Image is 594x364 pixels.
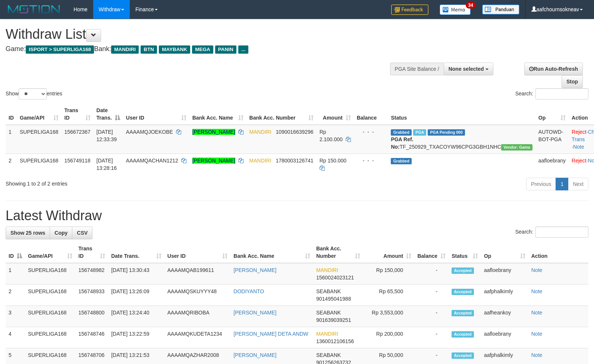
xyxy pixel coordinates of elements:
[515,88,588,99] label: Search:
[215,45,236,54] span: PANIN
[50,227,72,239] a: Copy
[316,352,341,358] span: SEABANK
[556,178,568,190] a: 1
[526,178,556,190] a: Previous
[449,242,481,263] th: Status: activate to sort column ascending
[164,327,231,348] td: AAAAMQKUDETA1234
[25,285,75,306] td: SUPERLIGA168
[414,306,449,327] td: -
[6,4,62,15] img: MOTION_logo.png
[572,158,587,164] a: Reject
[65,129,91,135] span: 156672367
[6,153,17,175] td: 2
[6,88,62,99] label: Show entries
[363,327,414,348] td: Rp 200,000
[391,136,413,150] b: PGA Ref. No:
[94,104,123,125] th: Date Trans.: activate to sort column descending
[62,104,94,125] th: Trans ID: activate to sort column ascending
[6,227,50,239] a: Show 25 rows
[568,178,588,190] a: Next
[192,45,213,54] span: MEGA
[535,88,588,99] input: Search:
[108,263,164,285] td: [DATE] 13:30:43
[573,144,584,150] a: Note
[159,45,190,54] span: MAYBANK
[391,158,412,164] span: Grabbed
[452,289,474,295] span: Accepted
[189,104,246,125] th: Bank Acc. Name: activate to sort column ascending
[535,227,588,238] input: Search:
[164,306,231,327] td: AAAAMQRIBOBA
[515,227,588,238] label: Search:
[363,285,414,306] td: Rp 65,500
[357,128,385,136] div: - - -
[316,267,338,273] span: MANDIRI
[535,153,569,175] td: aafloebrany
[313,242,363,263] th: Bank Acc. Number: activate to sort column ascending
[363,306,414,327] td: Rp 3,553,000
[528,242,588,263] th: Action
[233,331,308,337] a: [PERSON_NAME] DETA ANDW
[414,242,449,263] th: Balance: activate to sort column ascending
[19,88,47,99] select: Showentries
[452,331,474,338] span: Accepted
[192,158,235,164] a: [PERSON_NAME]
[97,129,117,142] span: [DATE] 12:33:39
[535,125,569,154] td: AUTOWD-BOT-PGA
[414,327,449,348] td: -
[276,129,313,135] span: Copy 1090016639296 to clipboard
[531,352,543,358] a: Note
[388,125,535,154] td: TF_250929_TXACOYW96CPG3GBH1NHC
[320,158,346,164] span: Rp 150.000
[481,306,528,327] td: aafheankoy
[25,306,75,327] td: SUPERLIGA168
[428,129,465,136] span: PGA Pending
[6,242,25,263] th: ID: activate to sort column descending
[164,263,231,285] td: AAAAMQAB199611
[246,104,317,125] th: Bank Acc. Number: activate to sort column ascending
[481,263,528,285] td: aafloebrany
[108,242,164,263] th: Date Trans.: activate to sort column ascending
[164,242,231,263] th: User ID: activate to sort column ascending
[141,45,157,54] span: BTN
[108,306,164,327] td: [DATE] 13:24:40
[531,267,543,273] a: Note
[388,104,535,125] th: Status
[452,310,474,316] span: Accepted
[75,327,108,348] td: 156748746
[6,27,389,42] h1: Withdraw List
[65,158,91,164] span: 156749118
[230,242,313,263] th: Bank Acc. Name: activate to sort column ascending
[26,45,94,54] span: ISPORT > SUPERLIGA168
[75,285,108,306] td: 156748933
[75,263,108,285] td: 156748982
[10,230,45,236] span: Show 25 rows
[126,129,173,135] span: AAAAMQJOEKOBE
[6,45,389,53] h4: Game: Bank:
[316,331,338,337] span: MANDIRI
[6,285,25,306] td: 2
[233,288,264,294] a: DODIYANTO
[531,331,543,337] a: Note
[6,263,25,285] td: 1
[531,288,543,294] a: Note
[391,4,428,15] img: Feedback.jpg
[77,230,88,236] span: CSV
[481,327,528,348] td: aafloebrany
[6,125,17,154] td: 1
[25,263,75,285] td: SUPERLIGA168
[54,230,67,236] span: Copy
[452,268,474,274] span: Accepted
[249,158,271,164] span: MANDIRI
[6,327,25,348] td: 4
[233,352,276,358] a: [PERSON_NAME]
[25,327,75,348] td: SUPERLIGA168
[25,242,75,263] th: Game/API: activate to sort column ascending
[17,153,62,175] td: SUPERLIGA168
[316,288,341,294] span: SEABANK
[481,285,528,306] td: aafphalkimly
[390,63,444,75] div: PGA Site Balance /
[17,125,62,154] td: SUPERLIGA168
[108,285,164,306] td: [DATE] 13:26:09
[75,306,108,327] td: 156748800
